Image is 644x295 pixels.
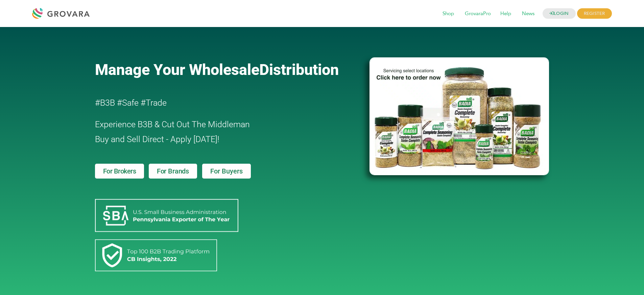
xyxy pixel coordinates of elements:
a: News [517,10,539,18]
a: LOGIN [543,8,576,19]
h2: #B3B #Safe #Trade [95,96,331,110]
a: For Brands [149,164,197,179]
span: Experience B3B & Cut Out The Middleman [95,119,250,129]
a: Manage Your WholesaleDistribution [95,61,359,79]
a: Shop [438,10,459,18]
span: For Brands [157,168,189,175]
span: REGISTER [577,8,612,19]
span: For Brokers [103,168,136,175]
a: For Brokers [95,164,144,179]
span: Manage Your Wholesale [95,61,259,79]
a: Help [496,10,516,18]
span: GrovaraPro [460,7,496,20]
span: Buy and Sell Direct - Apply [DATE]! [95,134,219,144]
span: For Buyers [210,168,243,175]
a: GrovaraPro [460,10,496,18]
span: Shop [438,7,459,20]
span: Help [496,7,516,20]
a: For Buyers [202,164,251,179]
span: Distribution [259,61,339,79]
span: News [517,7,539,20]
